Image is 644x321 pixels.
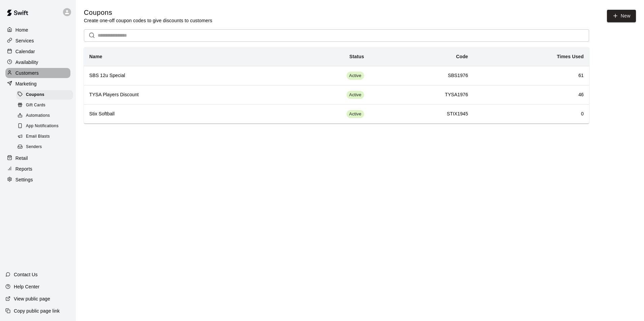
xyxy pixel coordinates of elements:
[375,91,468,99] h6: TYSA1976
[15,37,34,44] p: Services
[15,59,38,66] p: Availability
[375,72,468,79] h6: SBS1976
[89,91,263,99] h6: TYSA Players Discount
[15,176,33,183] p: Settings
[607,10,636,22] button: New
[26,133,50,140] span: Email Blasts
[26,112,50,119] span: Automations
[5,175,70,185] a: Settings
[84,17,212,24] p: Create one-off coupon codes to give discounts to customers
[14,295,50,302] p: View public page
[89,110,263,118] h6: Stix Softball
[5,79,70,89] a: Marketing
[5,164,70,174] a: Reports
[14,283,39,290] p: Help Center
[15,70,39,76] p: Customers
[479,91,584,99] h6: 46
[557,54,584,59] b: Times Used
[5,36,70,46] a: Services
[347,92,364,98] span: Active
[375,110,468,118] h6: STIX1945
[16,132,73,141] div: Email Blasts
[16,142,73,152] div: Senders
[5,68,70,78] a: Customers
[347,111,364,117] span: Active
[479,72,584,79] h6: 61
[16,111,73,120] div: Automations
[5,153,70,163] a: Retail
[15,80,37,87] p: Marketing
[456,54,468,59] b: Code
[16,121,76,132] a: App Notifications
[16,132,76,142] a: Email Blasts
[16,121,73,131] div: App Notifications
[84,47,589,123] table: simple table
[84,8,212,17] h5: Coupons
[5,25,70,35] a: Home
[16,90,73,100] div: Coupons
[14,271,38,278] p: Contact Us
[16,111,76,121] a: Automations
[5,57,70,67] a: Availability
[15,27,28,33] p: Home
[5,46,70,57] a: Calendar
[14,308,60,314] p: Copy public page link
[15,166,32,172] p: Reports
[479,110,584,118] h6: 0
[347,73,364,79] span: Active
[16,142,76,152] a: Senders
[16,90,76,100] a: Coupons
[26,144,42,150] span: Senders
[349,54,364,59] b: Status
[26,92,44,98] span: Coupons
[15,48,35,55] p: Calendar
[16,101,73,110] div: Gift Cards
[15,155,28,162] p: Retail
[26,102,45,109] span: Gift Cards
[26,123,59,130] span: App Notifications
[89,54,102,59] b: Name
[16,100,76,110] a: Gift Cards
[89,72,263,79] h6: SBS 12u Special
